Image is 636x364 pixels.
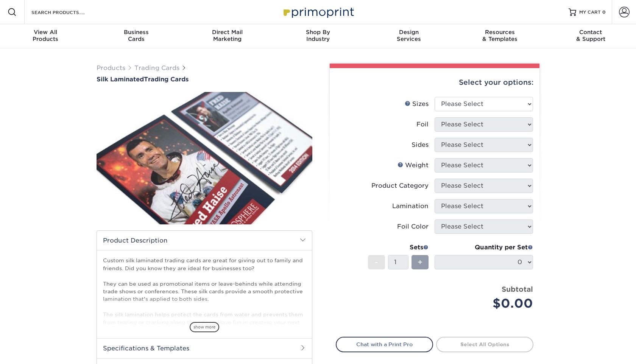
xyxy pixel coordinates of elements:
[405,100,429,109] div: Sizes
[436,337,533,352] a: Select All Options
[363,29,454,36] span: Design
[579,9,601,16] span: MY CART
[97,338,312,358] h2: Specifications & Templates
[545,29,636,36] span: Contact
[454,29,545,42] div: & Templates
[273,24,363,48] a: Shop ByIndustry
[392,202,429,211] div: Lamination
[368,243,429,252] div: Sets
[454,24,545,48] a: Resources& Templates
[182,29,273,36] span: Direct Mail
[545,29,636,42] div: & Support
[602,9,606,15] span: 0
[336,337,433,352] a: Chat with a Print Pro
[134,64,179,72] a: Trading Cards
[435,243,533,252] div: Quantity per Set
[91,29,182,36] span: Business
[412,140,429,149] div: Sides
[440,294,533,313] div: $0.00
[97,64,125,72] a: Products
[273,29,363,42] div: Industry
[454,29,545,36] span: Resources
[97,231,312,250] h2: Product Description
[280,4,356,20] img: Primoprint
[273,29,363,36] span: Shop By
[397,161,429,170] div: Weight
[336,68,533,97] div: Select your options:
[363,24,454,48] a: DesignServices
[371,181,429,190] div: Product Category
[397,222,429,231] div: Foil Color
[375,257,378,268] span: -
[502,285,533,293] strong: Subtotal
[97,76,144,83] span: Silk Laminated
[416,120,429,129] div: Foil
[31,8,104,17] input: SEARCH PRODUCTS.....
[418,257,422,268] span: +
[182,29,273,42] div: Marketing
[97,84,312,233] img: Silk Laminated 01
[363,29,454,42] div: Services
[91,24,182,48] a: BusinessCards
[97,76,312,83] a: Silk LaminatedTrading Cards
[545,24,636,48] a: Contact& Support
[103,257,306,334] p: Custom silk laminated trading cards are great for giving out to family and friends. Did you know ...
[190,322,219,332] span: show more
[97,76,312,83] h1: Trading Cards
[182,24,273,48] a: Direct MailMarketing
[91,29,182,42] div: Cards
